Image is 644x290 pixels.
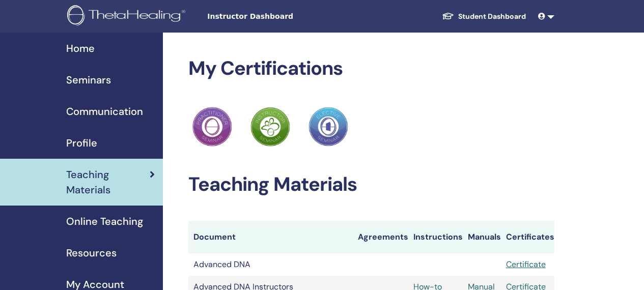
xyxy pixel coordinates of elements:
th: Document [188,221,353,253]
th: Manuals [463,221,501,253]
h2: My Certifications [188,57,554,80]
td: Advanced DNA [188,253,353,276]
span: Communication [66,104,143,119]
th: Instructions [408,221,463,253]
span: Instructor Dashboard [207,11,360,22]
span: Seminars [66,72,111,88]
a: Certificate [506,259,546,270]
th: Agreements [353,221,408,253]
span: Profile [66,135,97,151]
span: Online Teaching [66,214,143,229]
img: Practitioner [250,107,290,147]
span: Resources [66,245,117,260]
img: Practitioner [309,107,348,147]
th: Certificates [501,221,554,253]
img: logo.png [67,5,189,28]
img: graduation-cap-white.svg [442,12,454,20]
span: Teaching Materials [66,167,150,197]
a: Student Dashboard [434,7,534,26]
img: Practitioner [192,107,232,147]
span: Home [66,41,95,56]
h2: Teaching Materials [188,173,554,196]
